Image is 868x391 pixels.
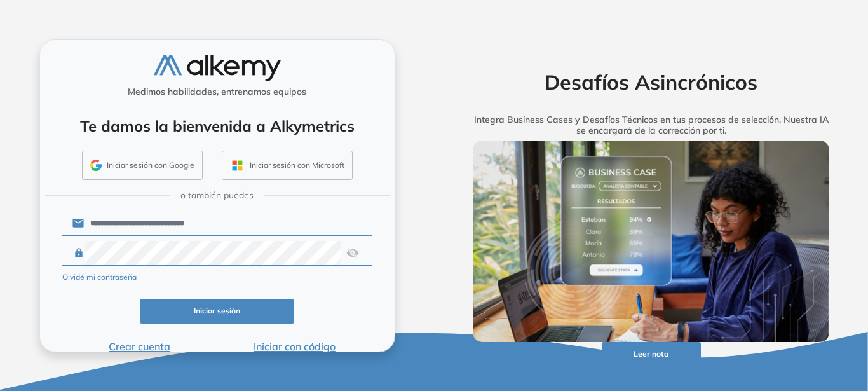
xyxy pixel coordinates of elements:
[62,339,217,354] button: Crear cuenta
[57,117,378,135] h4: Te damos la bienvenida a Alkymetrics
[473,141,830,341] img: img-more-info
[154,55,281,81] img: logo-alkemy
[453,70,850,94] h2: Desafíos Asincrónicos
[140,299,295,324] button: Iniciar sesión
[62,271,137,283] button: Olvidé mi contraseña
[346,241,359,265] img: asd
[45,86,390,97] h5: Medimos habilidades, entrenamos equipos
[230,158,245,173] img: OUTLOOK_ICON
[90,160,102,171] img: GMAIL_ICON
[602,342,701,367] button: Leer nota
[222,151,353,180] button: Iniciar sesión con Microsoft
[82,151,203,180] button: Iniciar sesión con Google
[453,114,850,136] h5: Integra Business Cases y Desafíos Técnicos en tus procesos de selección. Nuestra IA se encargará ...
[217,339,372,354] button: Iniciar con código
[180,189,254,202] span: o también puedes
